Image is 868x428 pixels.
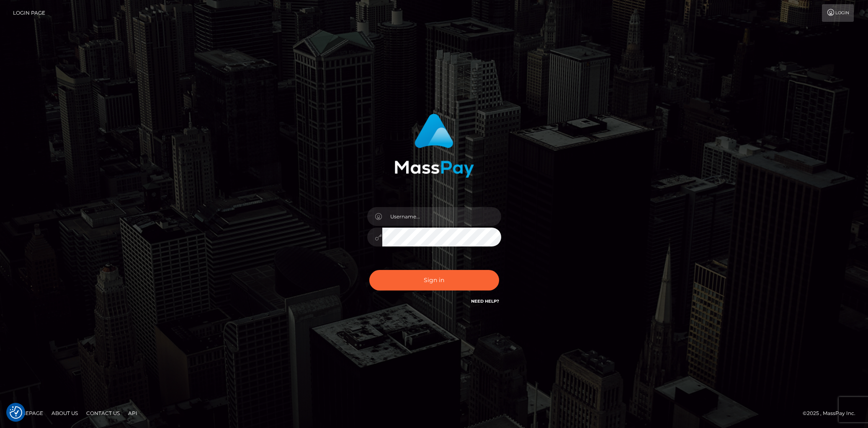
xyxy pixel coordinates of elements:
[10,406,22,419] img: Revisit consent button
[9,407,46,420] a: Homepage
[10,406,22,419] button: Consent Preferences
[83,407,123,420] a: Contact Us
[125,407,141,420] a: API
[13,4,45,22] a: Login Page
[822,4,854,22] a: Login
[369,270,499,291] button: Sign in
[48,407,81,420] a: About Us
[471,298,499,304] a: Need Help?
[394,114,474,178] img: MassPay Login
[382,207,501,226] input: Username...
[803,409,862,418] div: © 2025 , MassPay Inc.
